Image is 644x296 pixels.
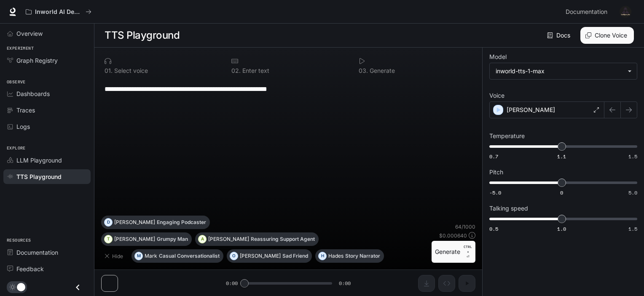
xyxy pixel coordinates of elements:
p: [PERSON_NAME] [208,237,249,242]
p: Voice [489,93,504,99]
p: 64 / 1000 [455,223,475,230]
button: Clone Voice [580,27,634,44]
p: Model [489,54,507,60]
button: O[PERSON_NAME]Sad Friend [227,249,312,263]
button: User avatar [617,3,634,20]
a: LLM Playground [3,153,91,168]
p: Grumpy Man [157,237,188,242]
p: Engaging Podcaster [157,220,206,225]
p: Inworld AI Demos [35,8,82,16]
div: H [319,249,326,263]
span: Overview [16,29,43,38]
span: Logs [16,122,30,131]
div: A [199,232,206,246]
p: Casual Conversationalist [159,253,220,259]
span: -5.0 [489,189,501,196]
button: HHadesStory Narrator [315,249,384,263]
p: [PERSON_NAME] [114,220,155,225]
p: Enter text [241,68,269,74]
button: MMarkCasual Conversationalist [131,249,223,263]
span: Traces [16,106,35,115]
button: A[PERSON_NAME]Reassuring Support Agent [195,232,319,246]
p: 0 1 . [105,68,113,74]
p: Temperature [489,133,525,139]
button: D[PERSON_NAME]Engaging Podcaster [101,216,210,229]
p: [PERSON_NAME] [240,253,281,259]
div: D [105,216,112,229]
p: 0 3 . [359,68,368,74]
span: 1.0 [557,225,566,232]
a: Graph Registry [3,53,91,68]
a: Overview [3,26,91,41]
p: Select voice [113,68,148,74]
button: Close drawer [68,279,87,296]
span: Feedback [16,264,44,273]
p: $ 0.000640 [439,232,467,239]
button: T[PERSON_NAME]Grumpy Man [101,232,192,246]
p: CTRL + [464,244,472,254]
span: Documentation [566,7,607,17]
p: 0 2 . [231,68,241,74]
div: O [230,249,238,263]
a: TTS Playground [3,169,91,184]
p: Hades [328,253,343,259]
div: M [135,249,142,263]
span: 5.0 [628,189,637,196]
a: Traces [3,103,91,117]
button: GenerateCTRL +⏎ [432,241,475,263]
a: Dashboards [3,86,91,101]
p: Generate [368,68,395,74]
div: T [105,232,112,246]
span: 0 [560,189,563,196]
span: 1.5 [628,153,637,160]
span: Graph Registry [16,56,58,65]
a: Documentation [3,245,91,260]
p: Sad Friend [282,253,308,259]
p: Reassuring Support Agent [251,237,315,242]
p: Story Narrator [345,253,380,259]
p: Talking speed [489,205,528,211]
span: 1.1 [557,153,566,160]
p: Mark [145,253,157,259]
button: All workspaces [22,3,95,20]
div: inworld-tts-1-max [490,63,637,79]
span: TTS Playground [16,172,62,181]
span: Documentation [16,248,58,257]
a: Logs [3,119,91,134]
a: Documentation [562,3,614,20]
p: ⏎ [464,244,472,259]
p: [PERSON_NAME] [114,237,155,242]
span: 1.5 [628,225,637,232]
p: [PERSON_NAME] [507,106,555,114]
img: User avatar [620,6,631,18]
span: Dashboards [16,89,50,98]
button: Hide [101,249,128,263]
span: 0.7 [489,153,498,160]
span: LLM Playground [16,156,62,165]
p: Pitch [489,169,503,175]
span: Dark mode toggle [17,282,25,291]
span: 0.5 [489,225,498,232]
a: Docs [545,27,574,44]
a: Feedback [3,261,91,276]
h1: TTS Playground [105,27,180,44]
div: inworld-tts-1-max [496,67,623,75]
